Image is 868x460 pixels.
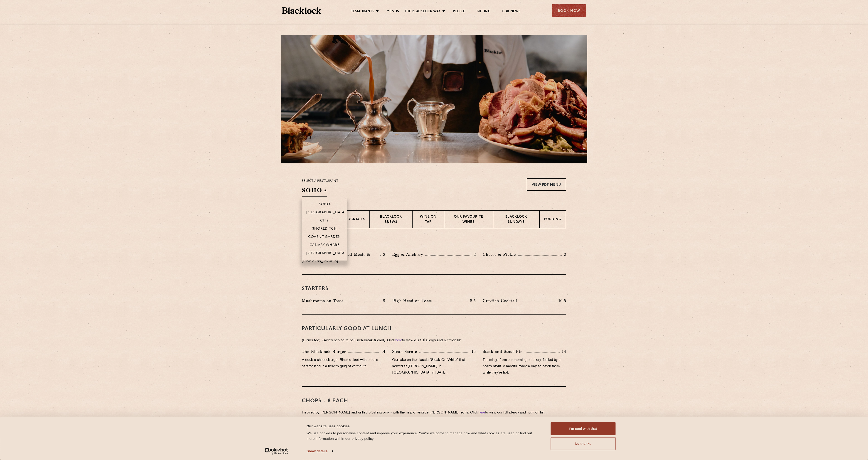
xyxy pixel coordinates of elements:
[302,348,348,355] p: The Blacklock Burger
[544,217,561,223] p: Pudding
[307,430,541,441] div: We use cookies to personalise content and improve your experience. You're welcome to manage how a...
[469,349,476,354] p: 15
[552,4,586,17] div: Book Now
[319,202,330,207] p: Soho
[483,357,566,376] p: Trimmings from our morning butchery, fuelled by a hearty stout. A handful made a day so catch the...
[449,214,488,225] p: Our favourite wines
[395,339,402,342] a: here
[256,448,296,455] a: Usercentrics Cookiebot - opens in a new window
[468,298,476,304] p: 8.5
[302,298,346,304] p: Mushrooms on Toast
[302,186,327,197] h2: SOHO
[381,251,385,257] p: 2
[381,298,385,304] p: 8
[502,9,521,14] a: Our News
[387,9,399,14] a: Menus
[453,9,465,14] a: People
[556,298,566,304] p: 10.5
[308,235,341,240] p: Covent Garden
[392,298,434,304] p: Pig's Head on Toast
[562,251,566,257] p: 2
[392,251,425,258] p: Egg & Anchovy
[282,7,321,14] img: BL_Textured_Logo-footer-cropped.svg
[302,240,566,246] h3: Pre Chop Bites
[302,357,385,370] p: A double cheeseburger Blacklocked with onions caramelised in a healthy glug of vermouth.
[351,9,374,14] a: Restaurants
[417,214,439,225] p: Wine on Tap
[306,251,346,256] p: [GEOGRAPHIC_DATA]
[551,422,616,435] button: I'm cool with that
[483,251,518,258] p: Cheese & Pickle
[483,298,520,304] p: Crayfish Cocktail
[345,217,365,223] p: Cocktails
[312,227,337,231] p: Shoreditch
[374,214,408,225] p: Blacklock Brews
[302,410,566,416] p: Inspired by [PERSON_NAME] and grilled blushing pink - with the help of vintage [PERSON_NAME] iron...
[471,251,476,257] p: 2
[405,9,440,14] a: The Blacklock Way
[527,178,566,191] a: View PDF Menu
[478,411,485,414] a: here
[302,178,338,184] p: Select a restaurant
[483,348,525,355] p: Steak and Stout Pie
[477,9,490,14] a: Gifting
[302,398,566,404] h3: Chops - 8 each
[306,211,346,215] p: [GEOGRAPHIC_DATA]
[551,437,616,450] button: No thanks
[307,448,333,455] a: Show details
[320,219,329,223] p: City
[560,349,566,354] p: 14
[379,349,386,354] p: 14
[392,357,476,376] p: Our take on the classic “Steak-On-White” first served at [PERSON_NAME] in [GEOGRAPHIC_DATA] in [D...
[307,423,541,429] div: Our website uses cookies
[302,326,566,332] h3: PARTICULARLY GOOD AT LUNCH
[310,243,339,248] p: Canary Wharf
[302,337,566,344] p: (Dinner too). Swiftly served to be lunch-break-friendly. Click to view our full allergy and nutri...
[302,286,566,292] h3: Starters
[392,348,419,355] p: Steak Sarnie
[498,214,535,225] p: Blacklock Sundays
